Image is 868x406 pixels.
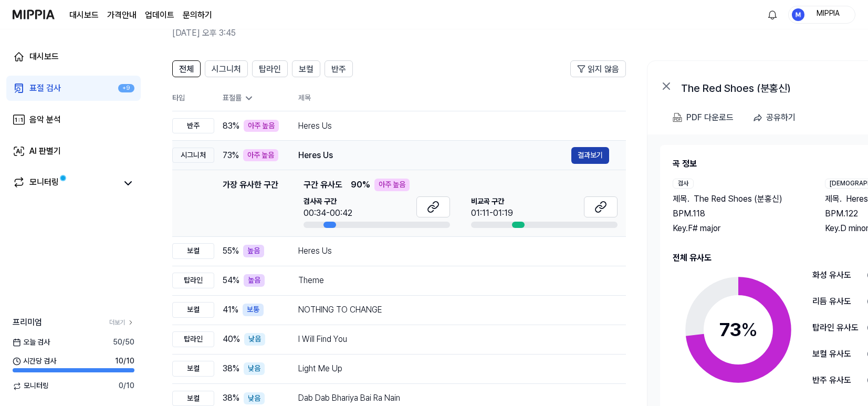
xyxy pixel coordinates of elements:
div: 화성 유사도 [812,269,863,282]
span: 40 % [223,333,240,346]
button: 읽지 않음 [570,60,626,77]
div: 음악 분석 [29,113,61,126]
div: 표절률 [223,93,281,103]
span: 전체 [179,63,194,76]
span: 프리미엄 [13,316,42,329]
span: 50 / 50 [113,337,134,348]
div: 공유하기 [766,111,796,124]
span: 10 / 10 [115,356,134,367]
a: AI 판별기 [6,139,141,164]
div: 높음 [243,245,264,257]
a: 음악 분석 [6,107,141,132]
div: 탑라인 유사도 [812,321,863,334]
div: 대시보드 [29,50,59,63]
div: Key. F# major [673,222,804,235]
a: 더보기 [109,318,134,327]
span: 시그니처 [212,63,241,76]
div: I Will Find You [298,333,609,346]
div: Heres Us [298,149,571,162]
a: 대시보드 [69,9,99,22]
div: 아주 높음 [374,179,410,191]
button: 탑라인 [252,60,288,77]
button: 시그니처 [205,60,248,77]
span: % [741,318,758,341]
div: PDF 다운로드 [686,111,734,124]
div: 시그니처 [172,148,214,163]
span: 검사곡 구간 [304,196,352,207]
span: 구간 유사도 [304,179,342,191]
div: 낮음 [244,392,265,405]
span: 54 % [223,274,239,287]
span: 제목 . [673,193,689,205]
h2: [DATE] 오후 3:45 [172,27,787,39]
div: Theme [298,274,609,287]
div: 리듬 유사도 [812,295,863,308]
button: profileMIPPIA [788,6,855,24]
div: 01:11-01:19 [471,207,513,220]
span: 탑라인 [259,63,281,76]
span: 제목 . [825,193,842,205]
a: 문의하기 [183,9,212,22]
th: 타입 [172,86,214,111]
div: 보컬 [172,361,214,377]
span: 55 % [223,245,239,257]
button: 결과보기 [571,147,609,164]
span: 38 % [223,392,239,404]
div: 높음 [244,274,265,287]
span: 73 % [223,149,239,162]
span: 41 % [223,304,238,316]
div: +9 [118,84,134,93]
div: 00:34-00:42 [304,207,352,220]
span: 읽지 않음 [588,63,619,76]
button: PDF 다운로드 [671,107,736,128]
div: 보컬 [172,243,214,259]
div: Heres Us [298,120,609,132]
a: 대시보드 [6,44,141,69]
div: 검사 [673,179,694,189]
div: 아주 높음 [243,149,278,162]
div: 표절 검사 [29,82,61,95]
div: Heres Us [298,245,609,257]
span: 시간당 검사 [13,356,56,367]
div: MIPPIA [808,8,849,20]
a: 표절 검사+9 [6,76,141,101]
span: 오늘 검사 [13,337,50,348]
div: Dab Dab Bhariya Bai Ra Nain [298,392,609,404]
span: 38 % [223,362,239,375]
div: 가장 유사한 구간 [223,179,278,228]
span: 비교곡 구간 [471,196,513,207]
div: AI 판별기 [29,145,61,158]
div: 낮음 [244,362,265,375]
div: 아주 높음 [244,120,279,132]
div: 탑라인 [172,331,214,347]
button: 전체 [172,60,201,77]
button: 보컬 [292,60,320,77]
div: NOTHING TO CHANGE [298,304,609,316]
span: The Red Shoes (분홍신) [694,193,782,205]
a: 업데이트 [145,9,174,22]
div: 73 [719,316,758,344]
a: 모니터링 [13,176,118,191]
span: 반주 [331,63,346,76]
div: 탑라인 [172,273,214,288]
span: 보컬 [299,63,313,76]
span: 0 / 10 [119,381,134,391]
img: 알림 [766,8,779,21]
div: BPM. 118 [673,207,804,220]
div: 보컬 유사도 [812,348,863,360]
div: 반주 유사도 [812,374,863,387]
span: 90 % [351,179,370,191]
div: Light Me Up [298,362,609,375]
img: profile [792,8,804,21]
img: PDF Download [673,113,682,122]
button: 공유하기 [748,107,804,128]
span: 83 % [223,120,239,132]
div: 반주 [172,118,214,134]
div: 보컬 [172,302,214,318]
button: 반주 [325,60,353,77]
div: 보통 [243,304,264,316]
th: 제목 [298,86,626,111]
span: 모니터링 [13,381,49,391]
button: 가격안내 [107,9,137,22]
